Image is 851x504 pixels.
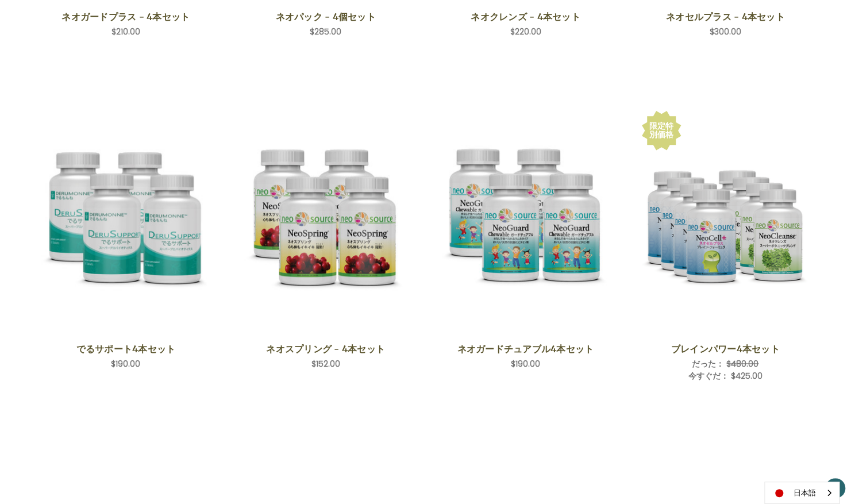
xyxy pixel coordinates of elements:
[47,342,205,356] a: でるサポート4本セット
[446,342,604,356] a: ネオガードチュアブル4本セット
[731,370,763,382] span: $425.00
[41,136,211,307] img: でるサポート4本セット
[710,26,741,37] span: $300.00
[247,10,405,24] a: ネオパック - 4個セット
[647,122,676,139] div: 限定特別価格
[640,109,811,334] a: Brain Power 4 Save Set,Was:$480.00, Now:$425.00
[311,358,340,370] span: $152.00
[111,26,140,37] span: $210.00
[511,358,540,370] span: $190.00
[247,342,405,356] a: ネオスプリング - 4本セット
[240,136,411,307] img: ネオスプリング - 4本セット
[310,26,341,37] span: $285.00
[111,358,140,370] span: $190.00
[47,10,205,24] a: ネオガードプラス - 4本セット
[726,358,758,370] span: $480.00
[646,342,804,356] a: ブレインパワー4本セット
[640,136,811,307] img: ブレインパワー4本セット
[510,26,541,37] span: $220.00
[240,109,411,334] a: NeoSpring - 4 Save Set,$152.00
[764,482,840,504] aside: Language selected: 日本語
[440,136,611,307] img: ネオガードチュアブル4本セット
[688,370,729,382] span: 今すぐだ：
[446,10,604,24] a: ネオクレンズ - 4本セット
[764,482,840,504] div: Language
[692,358,724,370] span: だった：
[41,109,211,334] a: DeruSupport 4-Save Set,$190.00
[765,482,839,503] a: 日本語
[646,10,804,24] a: ネオセルプラス - 4本セット
[440,109,611,334] a: NeoGuard Chewable 4 Save Set,$190.00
